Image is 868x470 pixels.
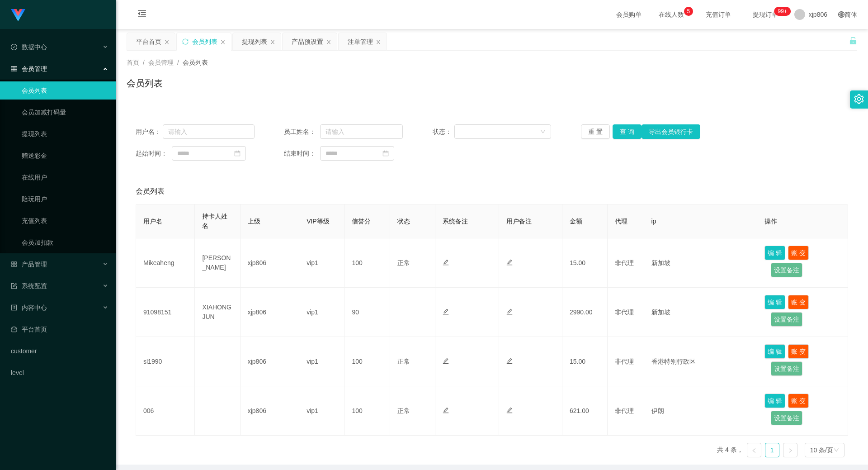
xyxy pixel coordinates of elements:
span: 正常 [397,407,410,414]
span: 操作 [764,218,777,225]
td: vip1 [299,386,344,436]
button: 设置备注 [771,361,802,376]
i: 图标: close [270,39,275,45]
span: 首页 [127,59,139,66]
span: 系统备注 [443,218,468,225]
p: 5 [687,7,690,16]
span: 非代理 [615,309,634,316]
td: [PERSON_NAME] [195,238,240,288]
div: 产品预设置 [292,33,323,50]
td: 006 [136,386,195,436]
span: 会员管理 [11,65,47,72]
td: 香港特别行政区 [644,337,758,386]
button: 设置备注 [771,263,802,277]
td: vip1 [299,288,344,337]
i: 图标: edit [443,358,449,364]
span: 系统配置 [11,282,47,290]
button: 账 变 [788,394,809,408]
i: 图标: global [838,11,844,18]
i: 图标: setting [854,94,864,104]
span: 信誉分 [352,218,371,225]
button: 重 置 [581,124,610,139]
span: 金额 [570,218,582,225]
div: 提现列表 [242,33,267,50]
span: 内容中心 [11,304,47,311]
a: 提现列表 [22,125,108,143]
button: 设置备注 [771,312,802,327]
td: vip1 [299,337,344,386]
td: 新加坡 [644,238,758,288]
i: 图标: left [751,448,757,453]
button: 账 变 [788,344,809,359]
i: 图标: sync [182,38,189,45]
i: 图标: profile [11,304,17,311]
span: 员工姓名： [284,127,320,137]
a: 在线用户 [22,168,108,186]
a: 图标: dashboard平台首页 [11,320,108,338]
button: 设置备注 [771,411,802,425]
td: xjp806 [241,386,299,436]
td: 15.00 [562,337,608,386]
sup: 5 [684,7,693,16]
i: 图标: table [11,66,17,72]
span: 充值订单 [701,11,736,18]
a: 充值列表 [22,212,108,230]
button: 账 变 [788,295,809,309]
h1: 会员列表 [127,76,163,90]
td: xjp806 [241,288,299,337]
span: 会员列表 [183,59,208,66]
a: customer [11,342,108,360]
i: 图标: check-circle-o [11,44,17,50]
i: 图标: edit [506,309,513,315]
span: 正常 [397,358,410,365]
button: 编 辑 [764,246,785,260]
td: sl1990 [136,337,195,386]
input: 请输入 [163,124,255,139]
span: 会员管理 [148,59,174,66]
button: 编 辑 [764,394,785,408]
span: 产品管理 [11,261,47,268]
i: 图标: edit [506,358,513,364]
td: 2990.00 [562,288,608,337]
span: VIP等级 [307,218,330,225]
td: XIAHONGJUN [195,288,240,337]
td: 100 [344,337,390,386]
li: 共 4 条， [717,443,743,457]
td: 91098151 [136,288,195,337]
a: 1 [765,443,779,457]
i: 图标: edit [506,407,513,413]
button: 编 辑 [764,344,785,359]
span: 非代理 [615,259,634,266]
i: 图标: edit [443,259,449,266]
a: 会员加减打码量 [22,103,108,121]
span: 用户备注 [506,218,532,225]
i: 图标: down [540,129,546,135]
td: 100 [344,238,390,288]
span: 在线人数 [654,11,689,18]
span: 用户名： [136,127,163,137]
span: 结束时间： [284,149,320,158]
span: 数据中心 [11,43,47,51]
li: 1 [765,443,779,457]
i: 图标: calendar [234,150,241,157]
button: 导出会员银行卡 [642,124,700,139]
span: / [143,59,145,66]
div: 平台首页 [136,33,161,50]
sup: 258 [774,7,791,16]
span: ip [651,218,656,225]
button: 账 变 [788,246,809,260]
a: 陪玩用户 [22,190,108,208]
span: 用户名 [143,218,162,225]
td: xjp806 [241,337,299,386]
span: 会员列表 [136,186,165,197]
span: / [177,59,179,66]
i: 图标: edit [506,259,513,266]
a: 会员列表 [22,81,108,100]
span: 代理 [615,218,627,225]
i: 图标: edit [443,407,449,413]
td: 伊朗 [644,386,758,436]
i: 图标: right [788,448,793,453]
a: level [11,364,108,382]
img: logo.9652507e.png [11,9,25,22]
li: 上一页 [747,443,761,457]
